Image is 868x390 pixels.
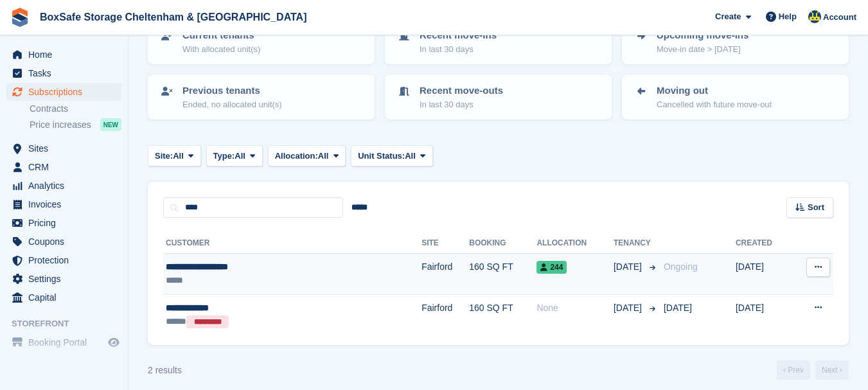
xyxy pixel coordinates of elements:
p: With allocated unit(s) [182,43,260,56]
span: Capital [28,288,105,306]
th: Booking [469,233,536,254]
img: Kim Virabi [808,10,821,23]
div: NEW [100,118,121,131]
span: All [173,150,184,163]
a: Previous tenants Ended, no allocated unit(s) [149,76,373,118]
div: 2 results [148,364,182,377]
a: Current tenants With allocated unit(s) [149,21,373,63]
span: Type: [213,150,235,163]
a: menu [6,195,121,213]
p: Previous tenants [182,84,282,98]
span: Home [28,46,105,64]
a: Previous [777,360,810,380]
span: Invoices [28,195,105,213]
button: Site: All [148,145,201,166]
th: Created [736,233,792,254]
span: Analytics [28,177,105,195]
div: None [536,301,613,315]
span: All [235,150,245,163]
p: Cancelled with future move-out [657,98,772,111]
a: menu [6,288,121,306]
a: Moving out Cancelled with future move-out [623,76,847,118]
a: Preview store [106,335,121,350]
span: Unit Status: [358,150,405,163]
td: [DATE] [736,254,792,295]
p: In last 30 days [420,43,497,56]
nav: Page [774,360,851,380]
p: Moving out [657,84,772,98]
span: Protection [28,251,105,269]
span: Allocation: [275,150,318,163]
a: menu [6,46,121,64]
th: Site [421,233,469,254]
a: menu [6,333,121,351]
span: Sort [808,201,824,214]
span: Site: [155,150,173,163]
a: menu [6,158,121,176]
a: menu [6,270,121,288]
span: Create [715,10,741,23]
button: Type: All [206,145,263,166]
th: Allocation [536,233,613,254]
a: Next [815,360,849,380]
a: BoxSafe Storage Cheltenham & [GEOGRAPHIC_DATA] [35,6,312,28]
p: In last 30 days [420,98,503,111]
p: Move-in date > [DATE] [657,43,748,56]
span: All [318,150,329,163]
a: menu [6,139,121,157]
p: Recent move-outs [420,84,503,98]
a: menu [6,214,121,232]
a: Recent move-ins In last 30 days [386,21,610,63]
a: menu [6,251,121,269]
th: Customer [163,233,421,254]
p: Ended, no allocated unit(s) [182,98,282,111]
p: Upcoming move-ins [657,28,748,43]
span: Help [779,10,797,23]
span: Tasks [28,64,105,82]
span: CRM [28,158,105,176]
span: Price increases [30,119,91,131]
td: [DATE] [736,294,792,335]
td: 160 SQ FT [469,294,536,335]
span: Booking Portal [28,333,105,351]
span: Account [823,11,856,24]
span: [DATE] [664,303,692,313]
span: [DATE] [614,260,644,274]
img: stora-icon-8386f47178a22dfd0bd8f6a31ec36ba5ce8667c1dd55bd0f319d3a0aa187defe.svg [10,8,30,27]
a: menu [6,64,121,82]
a: menu [6,233,121,251]
span: All [405,150,416,163]
a: menu [6,83,121,101]
span: Settings [28,270,105,288]
button: Unit Status: All [351,145,432,166]
th: Tenancy [614,233,659,254]
span: Coupons [28,233,105,251]
span: Storefront [12,317,128,330]
span: 244 [536,261,567,274]
button: Allocation: All [268,145,346,166]
td: 160 SQ FT [469,254,536,295]
span: Sites [28,139,105,157]
p: Current tenants [182,28,260,43]
span: Subscriptions [28,83,105,101]
span: Pricing [28,214,105,232]
a: Price increases NEW [30,118,121,132]
a: Upcoming move-ins Move-in date > [DATE] [623,21,847,63]
p: Recent move-ins [420,28,497,43]
span: Ongoing [664,261,698,272]
span: [DATE] [614,301,644,315]
a: Contracts [30,103,121,115]
td: Fairford [421,294,469,335]
a: Recent move-outs In last 30 days [386,76,610,118]
a: menu [6,177,121,195]
td: Fairford [421,254,469,295]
